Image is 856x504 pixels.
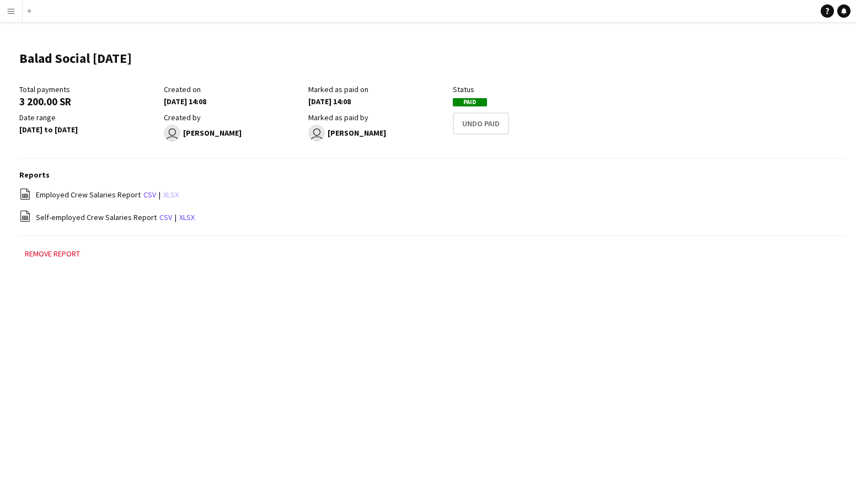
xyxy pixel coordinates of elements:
[19,50,132,67] h1: Balad Social [DATE]
[453,84,592,94] div: Status
[164,96,303,106] div: [DATE] 14:08
[164,125,303,141] div: [PERSON_NAME]
[19,112,158,122] div: Date range
[308,96,447,106] div: [DATE] 14:08
[164,112,303,122] div: Created by
[36,212,157,222] span: Self-employed Crew Salaries Report
[308,84,447,94] div: Marked as paid on
[163,190,179,200] a: xlsx
[19,84,158,94] div: Total payments
[308,125,447,141] div: [PERSON_NAME]
[143,190,156,200] a: csv
[19,247,85,260] button: Remove report
[19,188,845,202] div: |
[19,125,158,135] div: [DATE] to [DATE]
[179,212,195,222] a: xlsx
[19,210,845,224] div: |
[164,84,303,94] div: Created on
[308,112,447,122] div: Marked as paid by
[453,112,509,135] button: Undo Paid
[19,96,158,106] div: 3 200.00 SR
[453,98,487,106] span: Paid
[36,190,141,200] span: Employed Crew Salaries Report
[19,170,845,180] h3: Reports
[159,212,172,222] a: csv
